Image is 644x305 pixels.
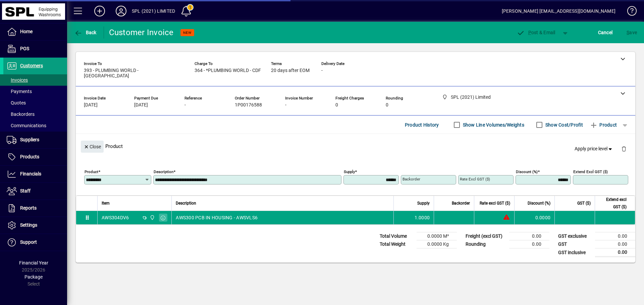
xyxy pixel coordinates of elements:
[555,248,595,257] td: GST inclusive
[183,30,192,35] span: NEW
[132,6,175,16] div: SPL (2021) LIMITED
[544,122,583,128] label: Show Cost/Profit
[376,232,417,240] td: Total Volume
[528,200,550,207] span: Discount (%)
[7,100,26,105] span: Quotes
[20,137,39,142] span: Suppliers
[598,27,613,38] span: Cancel
[148,214,156,221] span: SPL (2021) Limited
[555,240,595,248] td: GST
[405,120,439,130] span: Product History
[84,68,184,79] span: 393 - PLUMBING WORLD - [GEOGRAPHIC_DATA]
[3,132,67,148] a: Suppliers
[20,46,29,51] span: POS
[79,143,105,149] app-page-header-button: Close
[271,68,310,73] span: 20 days after EOM
[627,27,637,38] span: ave
[134,102,148,108] span: [DATE]
[321,68,323,73] span: -
[176,200,196,207] span: Description
[84,141,101,152] span: Close
[89,5,110,17] button: Add
[616,146,632,152] app-page-header-button: Delete
[20,188,31,194] span: Staff
[627,30,629,35] span: S
[20,205,37,211] span: Reports
[514,211,554,224] td: 0.0000
[72,26,98,39] button: Back
[85,169,98,174] mat-label: Product
[3,41,67,57] a: POS
[590,120,617,130] span: Product
[81,141,104,153] button: Close
[7,77,28,83] span: Invoices
[20,29,33,34] span: Home
[24,274,43,280] span: Package
[575,145,613,152] span: Apply price level
[3,23,67,40] a: Home
[109,27,174,38] div: Customer Invoice
[517,30,555,35] span: ost & Email
[616,141,632,157] button: Delete
[285,102,286,108] span: -
[7,123,46,128] span: Communications
[76,134,635,158] div: Product
[20,222,37,228] span: Settings
[195,68,261,73] span: 364 - *PLUMBING WORLD - CDF
[502,6,615,16] div: [PERSON_NAME] [EMAIL_ADDRESS][DOMAIN_NAME]
[417,240,457,248] td: 0.0000 Kg
[516,169,538,174] mat-label: Discount (%)
[7,111,35,117] span: Backorders
[417,200,430,207] span: Supply
[3,108,67,120] a: Backorders
[102,214,129,221] div: AWS304DV6
[102,200,110,207] span: Item
[74,30,97,35] span: Back
[3,74,67,86] a: Invoices
[84,102,98,108] span: [DATE]
[3,166,67,182] a: Financials
[462,240,509,248] td: Rounding
[235,102,262,108] span: 1P00176588
[460,177,490,181] mat-label: Rate excl GST ($)
[595,232,635,240] td: 0.00
[595,248,635,257] td: 0.00
[577,200,591,207] span: GST ($)
[3,217,67,234] a: Settings
[20,154,39,159] span: Products
[3,149,67,165] a: Products
[599,196,627,211] span: Extend excl GST ($)
[67,26,104,39] app-page-header-button: Back
[509,232,549,240] td: 0.00
[509,240,549,248] td: 0.00
[586,119,620,131] button: Product
[3,86,67,97] a: Payments
[20,171,41,176] span: Financials
[480,200,510,207] span: Rate excl GST ($)
[386,102,388,108] span: 0
[528,30,531,35] span: P
[184,102,186,108] span: -
[622,1,636,23] a: Knowledge Base
[572,143,616,155] button: Apply price level
[176,214,258,221] span: AWS300 PCB IN HOUSING - AWSVLS6
[376,240,417,248] td: Total Weight
[402,177,420,181] mat-label: Backorder
[7,89,32,94] span: Payments
[110,5,132,17] button: Profile
[415,214,430,221] span: 1.0000
[3,200,67,217] a: Reports
[573,169,608,174] mat-label: Extend excl GST ($)
[344,169,355,174] mat-label: Supply
[20,239,37,245] span: Support
[402,119,442,131] button: Product History
[3,120,67,131] a: Communications
[20,63,43,68] span: Customers
[513,26,559,39] button: Post & Email
[3,97,67,108] a: Quotes
[625,26,639,39] button: Save
[417,232,457,240] td: 0.0000 M³
[595,240,635,248] td: 0.00
[3,183,67,200] a: Staff
[555,232,595,240] td: GST exclusive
